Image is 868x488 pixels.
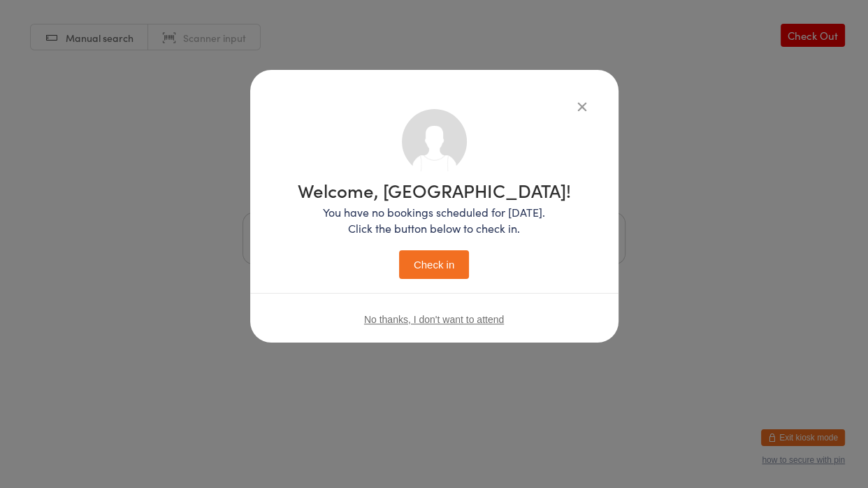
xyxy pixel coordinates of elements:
[298,181,571,199] h1: Welcome, [GEOGRAPHIC_DATA]!
[364,314,504,325] button: No thanks, I don't want to attend
[399,250,469,279] button: Check in
[298,204,571,236] p: You have no bookings scheduled for [DATE]. Click the button below to check in.
[402,109,467,174] img: no_photo.png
